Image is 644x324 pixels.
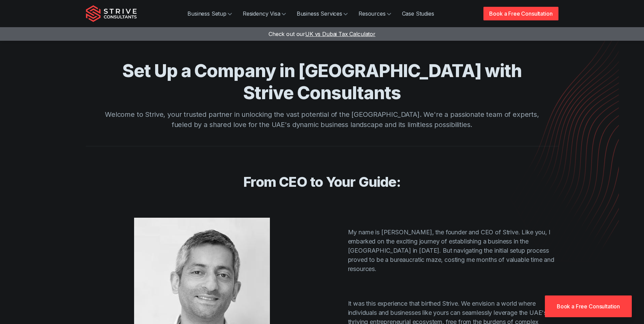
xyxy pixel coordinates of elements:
a: Book a Free Consultation [545,295,632,317]
a: Resources [353,7,397,20]
p: My name is [PERSON_NAME], the founder and CEO of Strive. Like you, I embarked on the exciting jou... [348,228,558,273]
a: Business Setup [182,7,237,20]
img: Strive Consultants [86,5,137,22]
a: Case Studies [397,7,440,20]
a: Book a Free Consultation [483,7,558,20]
a: Residency Visa [237,7,291,20]
a: Check out ourUK vs Dubai Tax Calculator [269,31,375,37]
a: Business Services [291,7,353,20]
span: UK vs Dubai Tax Calculator [305,31,375,37]
h2: From CEO to Your Guide: [105,174,539,191]
h1: Set Up a Company in [GEOGRAPHIC_DATA] with Strive Consultants [105,60,539,104]
p: Welcome to Strive, your trusted partner in unlocking the vast potential of the [GEOGRAPHIC_DATA].... [105,109,539,130]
